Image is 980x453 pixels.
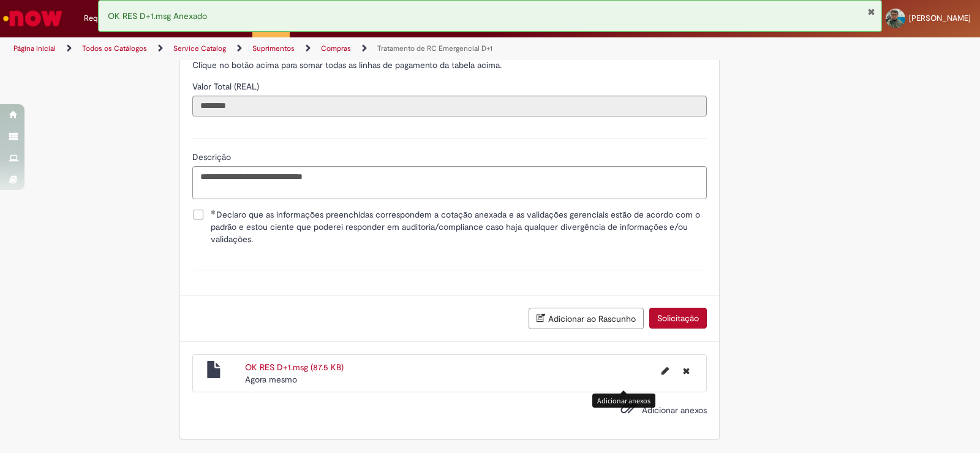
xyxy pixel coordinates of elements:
[192,166,707,199] textarea: Descrição
[245,374,297,385] span: Agora mesmo
[245,362,344,373] a: OK RES D+1.msg (87.5 KB)
[192,59,707,71] p: Clique no botão acima para somar todas as linhas de pagamento da tabela acima.
[377,44,492,53] a: Tratamento de RC Emergencial D+1
[252,44,295,53] a: Suprimentos
[192,81,262,92] span: Somente leitura - Valor Total (REAL)
[192,96,707,116] input: Valor Total (REAL)
[649,308,707,329] button: Solicitação
[13,44,56,53] a: Página inicial
[82,44,147,53] a: Todos os Catálogos
[592,394,655,408] div: Adicionar anexos
[867,7,875,17] button: Fechar Notificação
[321,44,351,53] a: Compras
[211,208,707,245] span: Declaro que as informações preenchidas correspondem a cotação anexada e as validações gerenciais ...
[192,151,233,162] span: Descrição
[108,10,207,21] span: OK RES D+1.msg Anexado
[9,37,644,60] ul: Trilhas de página
[676,361,697,381] button: Excluir OK RES D+1.msg
[1,6,64,31] img: ServiceNow
[211,210,216,215] span: Obrigatório Preenchido
[642,405,707,416] span: Adicionar anexos
[529,308,644,329] button: Adicionar ao Rascunho
[245,374,297,385] time: 30/09/2025 08:20:15
[909,13,971,23] span: [PERSON_NAME]
[84,12,127,25] span: Requisições
[173,44,226,53] a: Service Catalog
[654,361,676,381] button: Editar nome de arquivo OK RES D+1.msg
